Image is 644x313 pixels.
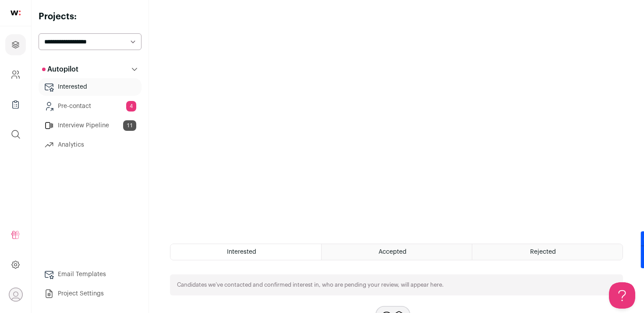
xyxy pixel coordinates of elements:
a: Company Lists [5,94,26,115]
a: Project Settings [39,285,142,302]
a: Interview Pipeline11 [39,117,142,134]
a: Pre-contact4 [39,97,142,115]
h2: Projects: [39,11,142,23]
a: Company and ATS Settings [5,64,26,85]
img: wellfound-shorthand-0d5821cbd27db2630d0214b213865d53afaa358527fdda9d0ea32b1df1b89c2c.svg [11,11,21,15]
p: Candidates we’ve contacted and confirmed interest in, who are pending your review, will appear here. [177,281,444,288]
p: Autopilot [42,64,78,75]
a: Rejected [472,244,623,260]
button: Open dropdown [9,288,23,302]
a: Analytics [39,136,142,154]
a: Accepted [322,244,472,260]
span: Accepted [379,249,407,255]
iframe: Toggle Customer Support [609,282,635,309]
span: 4 [126,101,136,112]
a: Email Templates [39,266,142,283]
span: Rejected [530,249,556,255]
a: Projects [5,34,26,55]
a: Interested [39,78,142,96]
span: 11 [123,120,136,131]
button: Autopilot [39,61,142,78]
